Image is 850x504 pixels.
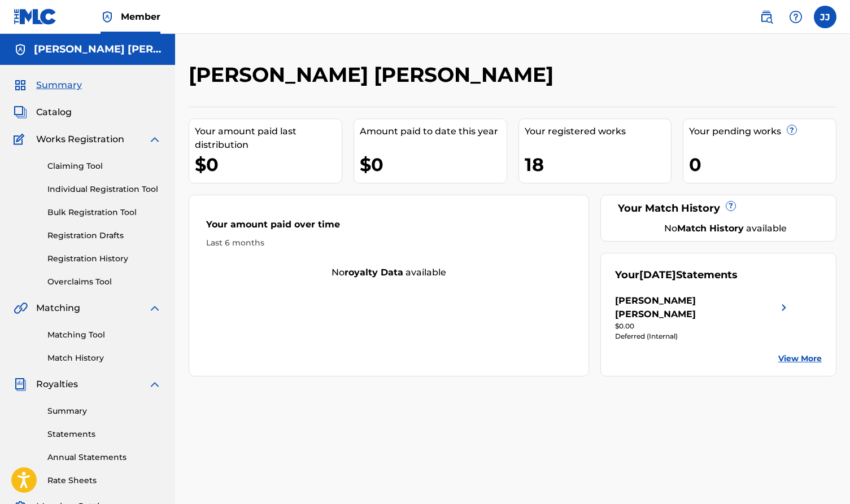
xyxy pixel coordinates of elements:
span: Royalties [36,378,78,391]
iframe: Resource Center [818,328,850,422]
h2: [PERSON_NAME] [PERSON_NAME] [189,62,559,87]
a: Matching Tool [47,329,162,341]
a: Match History [47,352,162,364]
a: View More [778,353,822,365]
div: No available [189,266,589,279]
a: Annual Statements [47,452,162,463]
img: Royalties [14,378,27,391]
div: Your Statements [615,268,738,283]
a: SummarySummary [14,78,82,92]
strong: Match History [677,223,744,234]
div: User Menu [814,6,836,28]
img: Top Rightsholder [101,10,114,24]
div: Deferred (Internal) [615,331,791,341]
a: Registration Drafts [47,230,162,242]
a: Statements [47,428,162,440]
div: Last 6 months [206,237,572,249]
img: expand [148,133,162,146]
a: CatalogCatalog [14,106,72,119]
a: [PERSON_NAME] [PERSON_NAME]right chevron icon$0.00Deferred (Internal) [615,294,791,341]
strong: royalty data [345,267,403,278]
span: Summary [36,78,82,92]
div: 0 [689,152,836,177]
div: $0.00 [615,321,791,331]
a: Claiming Tool [47,160,162,172]
div: [PERSON_NAME] [PERSON_NAME] [615,294,777,321]
span: [DATE] [639,269,676,281]
img: right chevron icon [777,294,791,321]
span: Member [121,10,160,23]
a: Registration History [47,253,162,265]
span: Works Registration [36,133,124,146]
span: ? [726,201,735,211]
div: Your Match History [615,201,822,216]
span: Catalog [36,106,72,119]
div: $0 [360,152,507,177]
h5: Jim Jesse [34,43,162,56]
div: Your registered works [525,125,672,138]
div: Help [784,6,807,28]
span: Matching [36,301,80,315]
div: 18 [525,152,672,177]
a: Bulk Registration Tool [47,207,162,218]
div: No available [629,222,822,235]
img: expand [148,301,162,315]
a: Public Search [755,6,778,28]
img: Accounts [14,43,27,56]
img: Matching [14,301,28,315]
img: help [789,10,803,24]
a: Rate Sheets [47,475,162,487]
div: $0 [195,152,342,177]
div: Amount paid to date this year [360,125,507,138]
span: ? [787,125,796,134]
img: expand [148,378,162,391]
img: Catalog [14,106,27,119]
img: search [760,10,773,24]
img: MLC Logo [14,8,57,25]
div: Your pending works [689,125,836,138]
a: Individual Registration Tool [47,183,162,195]
img: Works Registration [14,133,28,146]
a: Summary [47,405,162,417]
div: Your amount paid over time [206,218,572,237]
img: Summary [14,78,27,92]
a: Overclaims Tool [47,276,162,288]
div: Your amount paid last distribution [195,125,342,152]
